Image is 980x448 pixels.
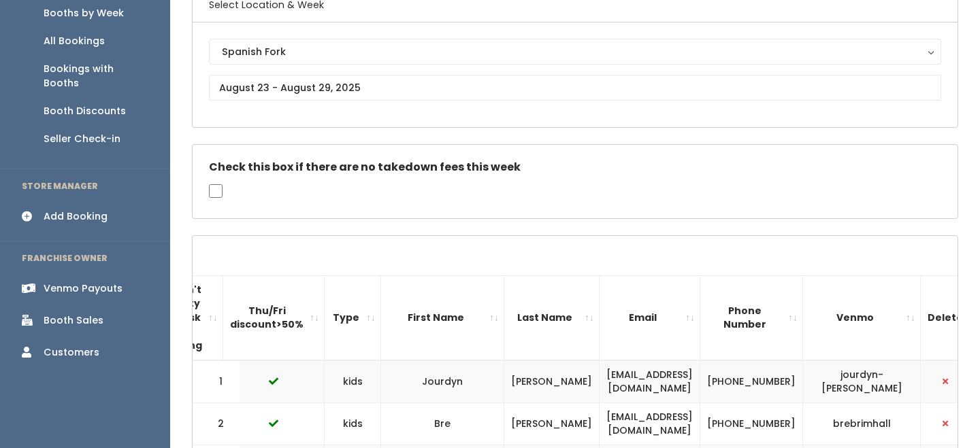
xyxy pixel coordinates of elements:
[209,161,941,173] h5: Check this box if there are no takedown fees this week
[325,275,381,360] th: Type: activate to sort column ascending
[381,275,504,360] th: First Name: activate to sort column ascending
[44,62,148,90] div: Bookings with Booths
[325,360,381,403] td: kids
[700,275,803,360] th: Phone Number: activate to sort column ascending
[504,360,600,403] td: [PERSON_NAME]
[921,275,980,360] th: Delete: activate to sort column ascending
[381,402,504,445] td: Bre
[44,6,124,20] div: Booths by Week
[44,104,126,118] div: Booth Discounts
[222,44,928,59] div: Spanish Fork
[44,132,120,146] div: Seller Check-in
[803,275,921,360] th: Venmo: activate to sort column ascending
[44,313,103,328] div: Booth Sales
[44,209,108,224] div: Add Booking
[700,402,803,445] td: [PHONE_NUMBER]
[44,34,105,48] div: All Bookings
[504,275,600,360] th: Last Name: activate to sort column ascending
[193,360,240,403] td: 1
[504,402,600,445] td: [PERSON_NAME]
[803,360,921,403] td: jourdyn-[PERSON_NAME]
[209,75,941,101] input: August 23 - August 29, 2025
[44,281,122,296] div: Venmo Payouts
[223,275,325,360] th: Thu/Fri discount&gt;50%: activate to sort column ascending
[600,360,700,403] td: [EMAIL_ADDRESS][DOMAIN_NAME]
[803,402,921,445] td: brebrimhall
[193,402,240,445] td: 2
[44,345,99,360] div: Customers
[600,402,700,445] td: [EMAIL_ADDRESS][DOMAIN_NAME]
[600,275,700,360] th: Email: activate to sort column ascending
[325,402,381,445] td: kids
[700,360,803,403] td: [PHONE_NUMBER]
[209,39,941,65] button: Spanish Fork
[381,360,504,403] td: Jourdyn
